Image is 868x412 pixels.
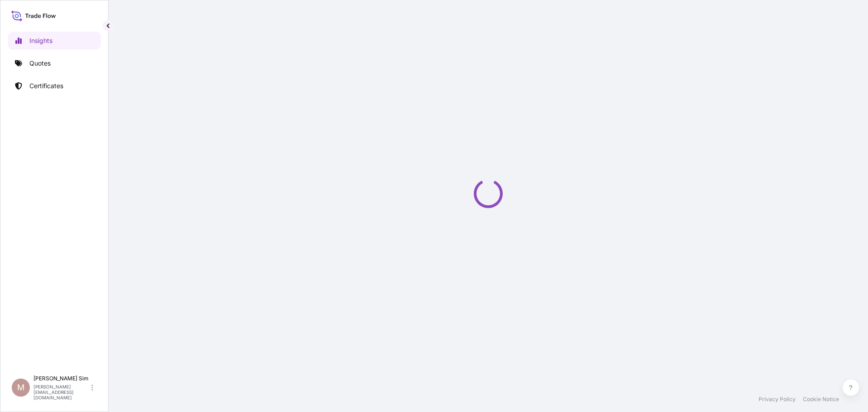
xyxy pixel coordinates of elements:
p: Certificates [29,81,63,90]
p: Insights [29,36,52,45]
p: [PERSON_NAME] Sim [33,375,90,382]
a: Insights [8,32,101,50]
a: Cookie Notice [803,396,839,403]
a: Certificates [8,77,101,95]
a: Quotes [8,54,101,72]
span: M [17,383,24,392]
a: Privacy Policy [759,396,796,403]
p: Quotes [29,59,51,68]
p: [PERSON_NAME][EMAIL_ADDRESS][DOMAIN_NAME] [33,384,90,400]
